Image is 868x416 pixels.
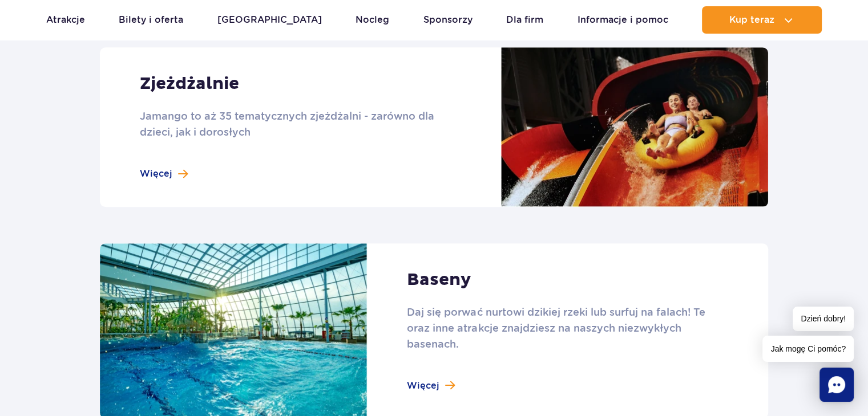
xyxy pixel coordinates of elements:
span: Kup teraz [729,15,774,25]
div: Chat [819,368,854,402]
a: Sponsorzy [423,6,473,34]
span: Jak mogę Ci pomóc? [762,336,854,362]
a: Nocleg [356,6,389,34]
button: Kup teraz [702,6,822,34]
a: Bilety i oferta [119,6,183,34]
span: Dzień dobry! [793,307,854,331]
a: Dla firm [506,6,543,34]
a: Atrakcje [46,6,85,34]
a: Informacje i pomoc [578,6,668,34]
a: [GEOGRAPHIC_DATA] [217,6,322,34]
